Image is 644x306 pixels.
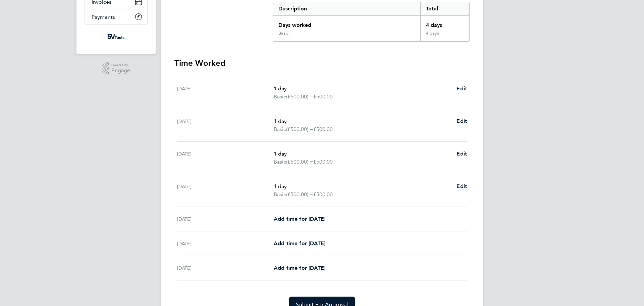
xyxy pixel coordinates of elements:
span: (£500.00) = [286,93,313,100]
a: Add time for [DATE] [274,215,325,223]
p: 1 day [274,117,451,125]
div: Description [273,2,420,15]
span: £500.00 [313,191,333,198]
a: Powered byEngage [102,62,130,75]
div: Basic [278,31,288,36]
span: Payments [92,14,115,20]
a: Add time for [DATE] [274,239,325,248]
p: 1 day [274,182,451,190]
div: Total [420,2,469,15]
span: Edit [457,183,467,189]
div: 4 days [420,31,469,41]
span: Edit [457,85,467,92]
span: Basic [274,158,286,166]
span: Basic [274,93,286,101]
div: [DATE] [177,85,274,101]
div: [DATE] [177,215,274,223]
span: Add time for [DATE] [274,216,325,222]
span: (£500.00) = [286,126,313,132]
div: [DATE] [177,150,274,166]
span: Basic [274,190,286,199]
div: Days worked [273,16,420,31]
p: 1 day [274,85,451,93]
span: £500.00 [313,159,333,165]
div: [DATE] [177,182,274,199]
span: Edit [457,150,467,157]
a: Payments [85,9,147,24]
a: Edit [457,182,467,190]
div: [DATE] [177,264,274,272]
a: Edit [457,150,467,158]
div: 4 days [420,16,469,31]
img: weare5values-logo-retina.png [106,31,126,42]
span: Edit [457,118,467,124]
span: £500.00 [313,93,333,100]
a: Go to home page [85,31,148,42]
span: (£500.00) = [286,191,313,198]
a: Add time for [DATE] [274,264,325,272]
p: 1 day [274,150,451,158]
div: [DATE] [177,239,274,248]
a: Edit [457,85,467,93]
span: Add time for [DATE] [274,240,325,247]
span: £500.00 [313,126,333,132]
span: Basic [274,125,286,133]
div: [DATE] [177,117,274,133]
span: (£500.00) = [286,159,313,165]
span: Engage [111,68,130,74]
div: Summary [273,2,470,42]
h3: Time Worked [174,58,470,69]
span: Powered by [111,62,130,68]
a: Edit [457,117,467,125]
span: Add time for [DATE] [274,265,325,271]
